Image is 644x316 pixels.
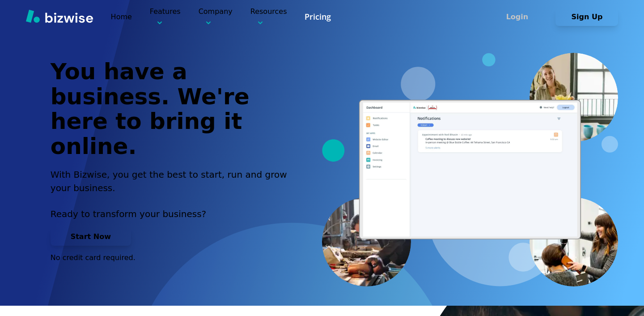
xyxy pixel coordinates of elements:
p: Features [150,6,181,27]
p: Ready to transform your business? [51,207,297,221]
p: No credit card required. [51,253,297,263]
a: Home [111,13,132,21]
button: Sign Up [555,8,618,26]
button: Start Now [51,228,131,246]
p: Company [199,6,233,27]
h1: You have a business. We're here to bring it online. [51,60,297,159]
h2: With Bizwise, you get the best to start, run and grow your business. [51,168,297,195]
button: Login [486,8,548,26]
p: Resources [250,6,287,27]
a: Pricing [305,11,331,22]
a: Login [486,13,555,21]
img: Bizwise Logo [26,9,93,23]
a: Sign Up [555,13,618,21]
a: Start Now [51,232,131,241]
